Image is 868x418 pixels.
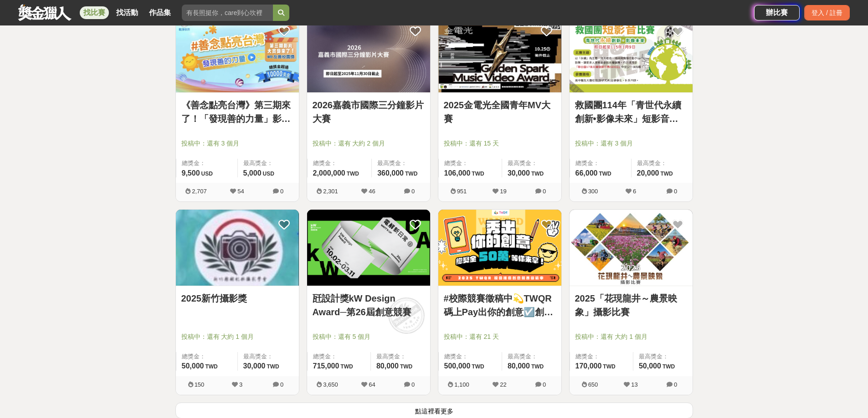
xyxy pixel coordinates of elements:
span: 最高獎金： [243,352,293,361]
span: TWD [267,363,279,370]
img: Cover Image [438,210,561,286]
img: Cover Image [176,210,299,286]
span: 投稿中：還有 15 天 [444,139,556,148]
a: 《善念點亮台灣》第三期來了！「發現善的⼒量」影片創作⼤賞獎 [181,98,293,126]
span: 3,650 [323,381,338,388]
a: 作品集 [145,6,175,19]
span: 總獎金： [182,352,232,361]
img: Cover Image [307,210,430,286]
span: 投稿中：還有 3 個月 [575,139,687,148]
span: 54 [237,188,244,195]
a: 找活動 [113,6,142,19]
span: 170,000 [575,362,602,370]
span: 5,000 [243,169,262,177]
a: #校際競賽徵稿中💫TWQR碼上Pay出你的創意☑️創意特Pay員徵召令🔥短影音、梗圖大賽開跑啦🤩 [444,292,556,319]
span: 最高獎金： [508,352,556,361]
span: TWD [405,171,417,177]
span: 30,000 [508,169,530,177]
span: TWD [400,363,412,370]
span: 300 [588,188,598,195]
span: 1,100 [454,381,469,388]
span: 80,000 [508,362,530,370]
span: 最高獎金： [243,159,293,168]
span: 20,000 [637,169,659,177]
span: TWD [340,363,353,370]
span: 最高獎金： [639,352,687,361]
a: Cover Image [176,17,299,93]
span: TWD [205,363,217,370]
span: 最高獎金： [377,159,424,168]
a: 找比賽 [80,6,109,19]
a: 瓩設計獎kW Design Award─第26屆創意競賽 [313,292,425,319]
span: 總獎金： [313,352,365,361]
a: 2026嘉義市國際三分鐘影片大賽 [313,98,425,126]
span: TWD [531,171,544,177]
span: 最高獎金： [637,159,687,168]
span: 0 [674,381,677,388]
span: TWD [660,171,673,177]
span: TWD [603,363,615,370]
span: 3 [239,381,242,388]
span: 66,000 [575,169,598,177]
span: 0 [411,188,415,195]
a: 2025「花現龍井～農景映象」攝影比賽 [575,292,687,319]
span: 0 [674,188,677,195]
span: 0 [411,381,415,388]
input: 有長照挺你，care到心坎裡！青春出手，拍出照顧 影音徵件活動 [182,5,273,21]
a: 2025新竹攝影獎 [181,292,293,305]
a: Cover Image [307,17,430,93]
a: 2025金電光全國青年MV大賽 [444,98,556,126]
span: 106,000 [444,169,471,177]
span: 0 [280,188,283,195]
span: 2,000,000 [313,169,345,177]
span: TWD [531,363,544,370]
span: 50,000 [639,362,661,370]
span: 9,500 [182,169,200,177]
span: 0 [543,188,546,195]
span: 0 [543,381,546,388]
span: 951 [457,188,467,195]
span: 投稿中：還有 大約 2 個月 [313,139,425,148]
span: TWD [347,171,359,177]
span: 投稿中：還有 5 個月 [313,332,425,342]
span: 投稿中：還有 21 天 [444,332,556,342]
span: 總獎金： [575,352,627,361]
span: 500,000 [444,362,471,370]
span: 80,000 [376,362,399,370]
img: Cover Image [570,210,693,286]
span: 2,707 [192,188,207,195]
span: 360,000 [377,169,404,177]
img: Cover Image [176,17,299,93]
span: 總獎金： [313,159,366,168]
span: TWD [472,363,484,370]
span: 總獎金： [182,159,232,168]
a: Cover Image [570,17,693,93]
span: 最高獎金： [508,159,556,168]
a: 辦比賽 [754,5,800,20]
span: 總獎金： [444,159,496,168]
span: 46 [369,188,375,195]
span: 13 [631,381,637,388]
span: TWD [663,363,675,370]
span: 投稿中：還有 大約 1 個月 [575,332,687,342]
span: TWD [472,171,484,177]
span: USD [201,171,213,177]
span: 64 [369,381,375,388]
span: 6 [633,188,636,195]
span: USD [263,171,274,177]
span: 投稿中：還有 大約 1 個月 [181,332,293,342]
span: 50,000 [182,362,204,370]
span: 650 [588,381,598,388]
span: 22 [500,381,506,388]
span: 總獎金： [444,352,496,361]
div: 登入 / 註冊 [804,5,850,20]
span: 投稿中：還有 3 個月 [181,139,293,148]
img: Cover Image [438,17,561,93]
a: 救國團114年「青世代永續創新•影像未來」短影音比賽 [575,98,687,126]
span: 715,000 [313,362,339,370]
